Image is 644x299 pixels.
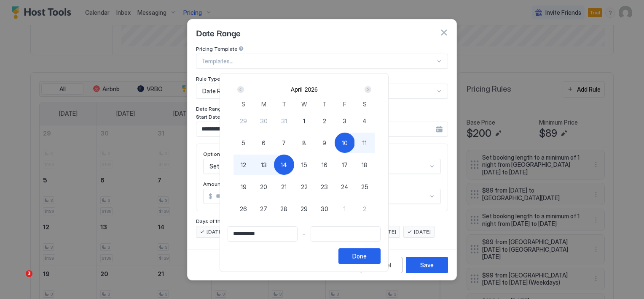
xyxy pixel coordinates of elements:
[342,160,348,169] span: 17
[301,182,308,191] span: 22
[294,133,314,153] button: 8
[362,139,367,147] span: 11
[335,133,355,153] button: 10
[282,139,286,147] span: 7
[261,160,267,169] span: 13
[291,86,303,93] button: April
[236,84,247,95] button: Prev
[314,133,335,153] button: 9
[322,160,327,169] span: 16
[335,111,355,131] button: 3
[362,117,367,125] span: 4
[281,160,287,169] span: 14
[363,204,366,213] span: 2
[314,155,335,175] button: 16
[354,198,375,219] button: 2
[240,204,247,213] span: 26
[282,100,286,109] span: T
[254,155,274,175] button: 13
[233,155,254,175] button: 12
[361,182,368,191] span: 25
[314,111,335,131] button: 2
[260,204,267,213] span: 27
[301,100,307,109] span: W
[301,204,308,213] span: 29
[260,117,268,125] span: 30
[233,133,254,153] button: 5
[26,270,32,277] span: 3
[254,111,274,131] button: 30
[322,139,326,147] span: 9
[274,177,294,197] button: 21
[362,160,368,169] span: 18
[281,117,287,125] span: 31
[254,177,274,197] button: 20
[362,84,373,95] button: Next
[314,198,335,219] button: 30
[342,139,348,147] span: 10
[294,177,314,197] button: 22
[354,155,375,175] button: 18
[302,139,306,147] span: 8
[354,177,375,197] button: 25
[241,139,245,147] span: 5
[254,133,274,153] button: 6
[322,100,327,109] span: T
[274,111,294,131] button: 31
[314,177,335,197] button: 23
[233,111,254,131] button: 29
[254,198,274,219] button: 27
[341,182,349,191] span: 24
[294,111,314,131] button: 1
[343,100,346,109] span: F
[343,117,346,125] span: 3
[8,270,29,291] iframe: Intercom live chat
[241,182,247,191] span: 19
[338,248,381,264] button: Done
[274,198,294,219] button: 28
[305,86,318,93] button: 2026
[240,117,247,125] span: 29
[335,155,355,175] button: 17
[335,198,355,219] button: 1
[241,160,246,169] span: 12
[241,100,245,109] span: S
[280,204,287,213] span: 28
[311,227,380,241] input: Input Field
[321,182,328,191] span: 23
[261,100,266,109] span: M
[260,182,267,191] span: 20
[228,227,297,241] input: Input Field
[354,111,375,131] button: 4
[335,177,355,197] button: 24
[363,100,367,109] span: S
[274,155,294,175] button: 14
[303,230,306,238] span: -
[323,117,326,125] span: 2
[274,133,294,153] button: 7
[303,117,305,125] span: 1
[233,198,254,219] button: 26
[343,204,346,213] span: 1
[294,155,314,175] button: 15
[321,204,328,213] span: 30
[281,182,287,191] span: 21
[301,160,307,169] span: 15
[262,139,266,147] span: 6
[233,177,254,197] button: 19
[352,252,367,261] div: Done
[294,198,314,219] button: 29
[354,133,375,153] button: 11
